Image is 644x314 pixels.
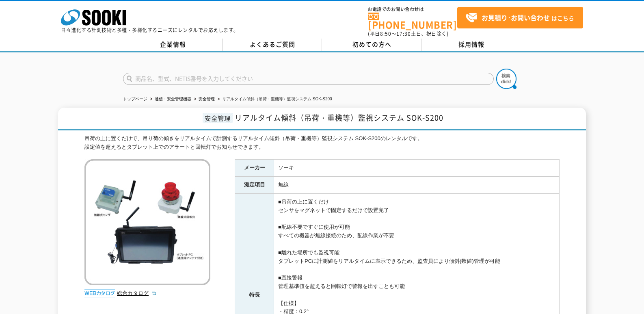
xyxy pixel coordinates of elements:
td: ソーキ [274,160,560,177]
a: 採用情報 [421,39,521,51]
th: メーカー [235,160,274,177]
a: [PHONE_NUMBER] [368,13,457,29]
img: webカタログ [84,289,115,297]
span: 17:30 [396,30,411,37]
p: 日々進化する計測技術と多種・多様化するニーズにレンタルでお応えします。 [61,28,239,32]
a: トップページ [123,97,147,101]
span: お電話でのお問い合わせは [368,7,457,12]
span: 初めての方へ [352,40,391,49]
span: 8:50 [380,30,391,37]
span: リアルタイム傾斜（吊荷・重機等）監視システム SOK-S200 [235,112,443,123]
a: お見積り･お問い合わせはこちら [457,7,583,28]
div: 吊荷の上に置くだけで、吊り荷の傾きをリアルタイムで計測するリアルタイム傾斜（吊荷・重機等）監視システム SOK-S200のレンタルです。 設定値を超えるとタブレット上でのアラートと回転灯でお知ら... [84,134,560,152]
span: (平日 ～ 土日、祝日除く) [368,30,448,37]
a: 安全管理 [199,97,215,101]
span: はこちら [465,12,574,24]
a: よくあるご質問 [223,39,322,51]
li: リアルタイム傾斜（吊荷・重機等）監視システム SOK-S200 [216,95,332,104]
th: 測定項目 [235,177,274,194]
a: 初めての方へ [322,39,421,51]
a: 企業情報 [123,39,223,51]
a: 通信・安全管理機器 [155,97,191,101]
span: 安全管理 [203,113,233,123]
input: 商品名、型式、NETIS番号を入力してください [123,73,494,85]
strong: お見積り･お問い合わせ [482,13,550,22]
img: リアルタイム傾斜（吊荷・重機等）監視システム SOK-S200 [84,159,210,285]
img: btn_search.png [496,69,516,89]
td: 無線 [274,177,560,194]
a: 総合カタログ [117,290,157,296]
